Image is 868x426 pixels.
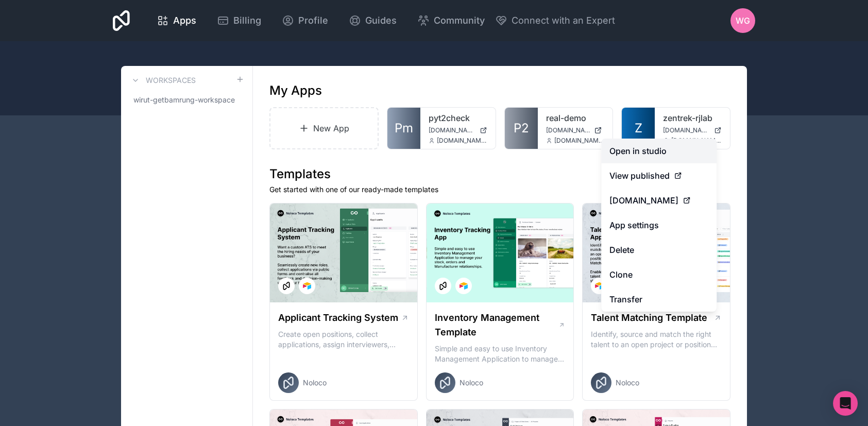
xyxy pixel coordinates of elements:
[269,107,379,149] a: New App
[601,188,717,213] a: [DOMAIN_NAME]
[278,311,398,325] h1: Applicant Tracking System
[622,108,655,149] a: Z
[434,13,485,28] span: Community
[274,9,336,32] a: Profile
[409,9,493,32] a: Community
[387,108,420,149] a: Pm
[671,137,722,145] span: [DOMAIN_NAME][EMAIL_ADDRESS][DOMAIN_NAME]
[495,13,615,28] button: Connect with an Expert
[736,14,750,27] span: WG
[269,166,730,182] h1: Templates
[663,126,710,134] span: [DOMAIN_NAME]
[269,82,322,99] h1: My Apps
[146,75,196,86] h3: Workspaces
[303,378,327,388] span: Noloco
[129,91,244,109] a: wirut-getbamrung-workspace
[278,329,409,350] p: Create open positions, collect applications, assign interviewers, centralise candidate feedback a...
[365,13,397,28] span: Guides
[601,287,717,312] a: Transfer
[395,120,413,137] span: Pm
[505,108,538,149] a: P2
[133,95,235,105] span: wirut-getbamrung-workspace
[601,237,717,262] button: Delete
[601,262,717,287] a: Clone
[129,74,196,87] a: Workspaces
[601,213,717,237] a: App settings
[269,184,730,195] p: Get started with one of our ready-made templates
[609,194,678,207] span: [DOMAIN_NAME]
[437,137,487,145] span: [DOMAIN_NAME][EMAIL_ADDRESS][DOMAIN_NAME]
[546,126,605,134] a: [DOMAIN_NAME]
[663,126,722,134] a: [DOMAIN_NAME]
[173,13,196,28] span: Apps
[233,13,261,28] span: Billing
[298,13,328,28] span: Profile
[148,9,205,32] a: Apps
[459,282,468,290] img: Airtable Logo
[546,126,590,134] span: [DOMAIN_NAME]
[554,137,605,145] span: [DOMAIN_NAME][EMAIL_ADDRESS][DOMAIN_NAME]
[341,9,405,32] a: Guides
[429,126,475,134] span: [DOMAIN_NAME]
[601,139,717,163] a: Open in studio
[601,163,717,188] a: View published
[635,120,642,137] span: Z
[591,311,707,325] h1: Talent Matching Template
[459,378,483,388] span: Noloco
[303,282,311,290] img: Airtable Logo
[595,282,603,290] img: Airtable Logo
[609,169,670,182] span: View published
[512,13,615,28] span: Connect with an Expert
[435,311,558,339] h1: Inventory Management Template
[514,120,529,137] span: P2
[663,112,722,124] a: zentrek-rjlab
[546,112,605,124] a: real-demo
[591,329,722,350] p: Identify, source and match the right talent to an open project or position with our Talent Matchi...
[209,9,269,32] a: Billing
[429,112,487,124] a: pyt2check
[435,344,566,364] p: Simple and easy to use Inventory Management Application to manage your stock, orders and Manufact...
[616,378,639,388] span: Noloco
[429,126,487,134] a: [DOMAIN_NAME]
[833,391,858,416] div: Open Intercom Messenger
